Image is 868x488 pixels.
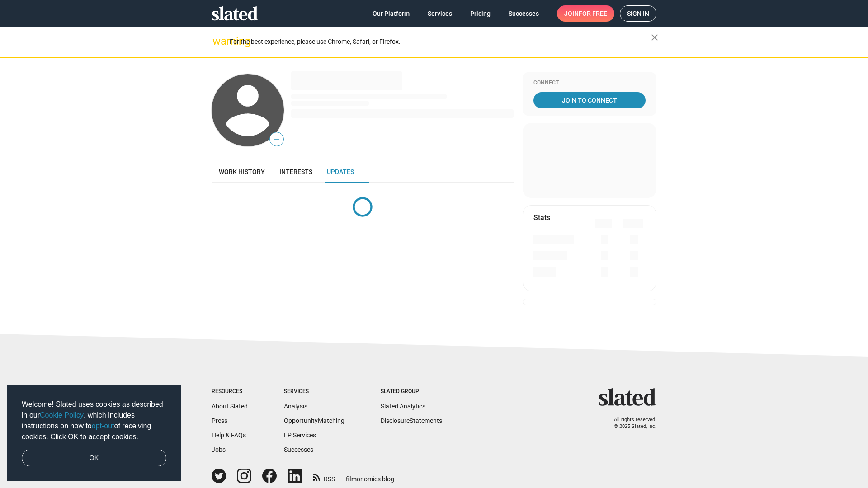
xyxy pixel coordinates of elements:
a: Our Platform [365,5,417,22]
a: Join To Connect [533,92,646,108]
span: Interests [279,168,312,175]
span: Services [428,5,452,22]
mat-icon: close [649,32,660,43]
a: EP Services [284,432,316,439]
a: Cookie Policy [40,411,84,419]
a: opt-out [92,422,114,430]
a: Press [212,417,227,424]
a: About Slated [212,403,248,410]
span: Join [564,5,607,22]
a: Joinfor free [557,5,614,22]
a: Analysis [284,403,307,410]
div: Resources [212,388,248,395]
span: Successes [509,5,539,22]
a: Updates [320,161,361,183]
span: Welcome! Slated uses cookies as described in our , which includes instructions on how to of recei... [22,399,166,442]
a: Successes [284,446,313,453]
div: Slated Group [381,388,442,395]
span: — [270,134,283,145]
a: DisclosureStatements [381,417,442,424]
span: Updates [327,168,354,175]
mat-icon: warning [212,36,223,47]
span: Pricing [470,5,491,22]
div: Services [284,388,344,395]
div: cookieconsent [7,385,181,481]
a: OpportunityMatching [284,417,344,424]
a: Interests [272,161,320,183]
a: Jobs [212,446,226,453]
a: filmonomics blog [346,468,394,483]
a: RSS [313,469,335,483]
a: Sign in [620,5,656,22]
span: film [346,475,357,483]
a: Work history [212,161,272,183]
a: dismiss cookie message [22,450,166,467]
span: Work history [219,168,265,175]
span: Join To Connect [535,92,644,108]
a: Pricing [463,5,498,22]
a: Slated Analytics [381,403,425,410]
span: for free [579,5,607,22]
div: Connect [533,80,646,87]
span: Our Platform [373,5,410,22]
p: All rights reserved. © 2025 Slated, Inc. [604,417,656,430]
a: Successes [501,5,546,22]
a: Services [420,5,459,22]
div: For the best experience, please use Chrome, Safari, or Firefox. [230,36,651,48]
a: Help & FAQs [212,432,246,439]
mat-card-title: Stats [533,213,550,222]
span: Sign in [627,6,649,21]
